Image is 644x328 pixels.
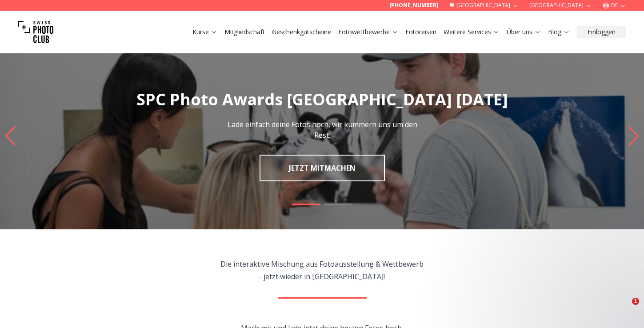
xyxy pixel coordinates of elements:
[503,26,544,38] button: Über uns
[189,26,221,38] button: Kurse
[272,28,331,36] a: Geschenkgutscheine
[221,26,268,38] button: Mitgliedschaft
[192,28,217,36] a: Kurse
[220,258,424,283] p: Die interaktive Mischung aus Fotoausstellung & Wettbewerb - jetzt wieder in [GEOGRAPHIC_DATA]!
[614,298,635,319] iframe: Intercom live chat
[544,26,573,38] button: Blog
[577,26,626,38] button: Einloggen
[338,28,398,36] a: Fotowettbewerbe
[444,28,500,36] a: Weitere Services
[632,298,639,305] span: 1
[402,26,440,38] button: Fotoreisen
[507,28,541,36] a: Über uns
[260,155,385,181] a: JETZT MITMACHEN
[405,28,436,36] a: Fotoreisen
[440,26,503,38] button: Weitere Services
[223,119,422,140] p: Lade einfach deine Fotos hoch, wir kümmern uns um den Rest.
[335,26,402,38] button: Fotowettbewerbe
[224,28,265,36] a: Mitgliedschaft
[548,28,570,36] a: Blog
[389,2,439,9] a: [PHONE_NUMBER]
[18,14,53,50] img: Swiss photo club
[268,26,335,38] button: Geschenkgutscheine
